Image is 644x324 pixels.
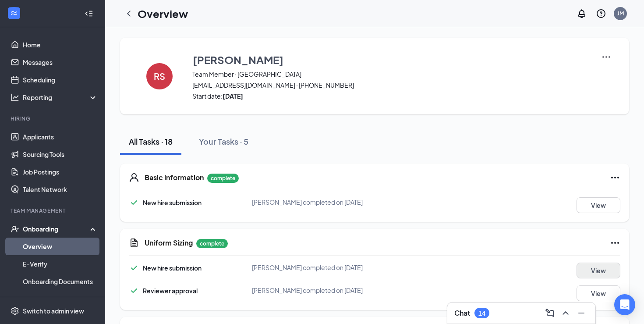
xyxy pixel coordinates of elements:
h1: Overview [138,6,188,21]
div: Team Management [11,207,96,214]
a: Home [23,36,98,53]
svg: Ellipses [610,238,620,248]
a: Talent Network [23,181,98,198]
svg: Checkmark [129,285,139,296]
button: RS [138,52,181,100]
svg: Analysis [11,93,19,102]
p: complete [196,239,228,248]
svg: UserCheck [11,224,19,233]
svg: User [129,172,139,183]
h4: RS [154,73,165,79]
div: Reporting [23,93,98,102]
div: 14 [478,310,485,317]
svg: Ellipses [610,172,620,183]
svg: ChevronLeft [124,8,134,19]
button: ComposeMessage [543,306,557,320]
strong: [DATE] [223,92,243,100]
svg: Minimize [576,308,587,318]
svg: Checkmark [129,263,139,273]
svg: Notifications [577,8,587,19]
button: View [577,285,620,301]
button: [PERSON_NAME] [192,52,590,68]
div: Hiring [11,115,96,122]
a: Applicants [23,128,98,146]
img: More Actions [601,52,612,62]
a: Job Postings [23,163,98,181]
span: New hire submission [143,199,202,207]
a: E-Verify [23,255,98,273]
span: [PERSON_NAME] completed on [DATE] [252,263,363,271]
p: complete [207,174,239,183]
span: [PERSON_NAME] completed on [DATE] [252,286,363,294]
button: Minimize [574,306,588,320]
div: Switch to admin view [23,306,84,315]
span: Reviewer approval [143,287,198,295]
svg: QuestionInfo [596,8,606,19]
div: All Tasks · 18 [129,136,173,147]
svg: Checkmark [129,197,139,208]
a: Overview [23,238,98,255]
svg: ChevronUp [560,308,571,318]
button: View [577,263,620,278]
h5: Basic Information [145,173,204,182]
a: Sourcing Tools [23,146,98,163]
div: JM [617,10,624,17]
span: [EMAIL_ADDRESS][DOMAIN_NAME] · [PHONE_NUMBER] [192,81,590,89]
span: Start date: [192,92,590,100]
a: Onboarding Documents [23,273,98,290]
div: Onboarding [23,224,90,233]
h3: [PERSON_NAME] [193,52,283,67]
div: Your Tasks · 5 [199,136,248,147]
svg: Settings [11,306,19,315]
svg: Collapse [85,9,93,18]
button: View [577,197,620,213]
h3: Chat [454,308,470,318]
a: Scheduling [23,71,98,89]
button: ChevronUp [559,306,573,320]
svg: ComposeMessage [545,308,555,318]
span: New hire submission [143,264,202,272]
svg: CustomFormIcon [129,238,139,248]
h5: Uniform Sizing [145,238,193,248]
svg: WorkstreamLogo [10,9,18,18]
span: [PERSON_NAME] completed on [DATE] [252,198,363,206]
a: Activity log [23,290,98,308]
a: Messages [23,53,98,71]
div: Open Intercom Messenger [614,294,635,315]
span: Team Member · [GEOGRAPHIC_DATA] [192,70,590,78]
